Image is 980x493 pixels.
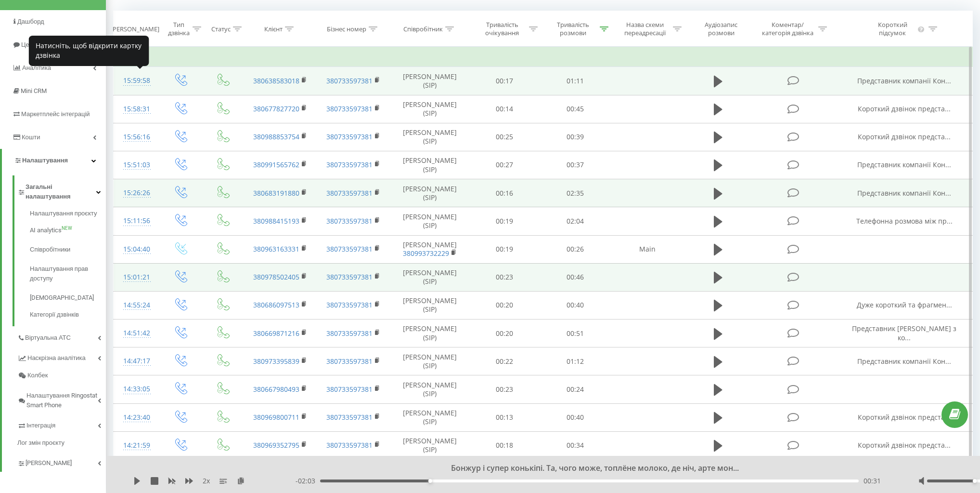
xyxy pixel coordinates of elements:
[253,385,299,394] a: 380667980493
[30,307,106,320] a: Категорії дзвінків
[22,133,40,141] span: Кошти
[870,21,916,37] div: Короткий підсумок
[428,479,432,483] div: Accessibility label
[27,371,48,380] span: Колбек
[540,179,611,207] td: 02:35
[540,347,611,375] td: 01:12
[326,440,373,450] a: 380733597381
[253,413,299,422] a: 380969800711
[540,207,611,235] td: 02:04
[17,438,64,448] span: Лог змін проєкту
[123,184,149,202] div: 15:26:26
[858,132,951,141] span: Короткий дзвінок предста...
[17,367,106,384] a: Колбек
[253,357,299,366] a: 380973395839
[17,346,106,367] a: Наскрізна аналітика
[469,235,540,263] td: 00:19
[253,329,299,338] a: 380669871216
[857,357,951,366] span: Представник компанії Кон...
[30,226,62,235] span: AI analytics
[203,476,210,486] span: 2 x
[17,452,106,472] a: [PERSON_NAME]
[390,67,469,95] td: [PERSON_NAME] (SIP)
[326,76,373,85] a: 380733597381
[327,25,366,33] div: Бізнес номер
[123,352,149,371] div: 14:47:17
[123,128,149,147] div: 15:56:16
[326,272,373,281] a: 380733597381
[326,329,373,338] a: 380733597381
[390,347,469,375] td: [PERSON_NAME] (SIP)
[253,76,299,85] a: 380638583018
[22,157,68,164] span: Налаштування
[326,413,373,422] a: 380733597381
[390,179,469,207] td: [PERSON_NAME] (SIP)
[123,268,149,287] div: 15:01:21
[857,300,952,309] span: Дуже короткий та фрагмен...
[26,421,55,430] span: Інтеграція
[21,41,67,48] span: Центр звернень
[21,87,47,94] span: Mini CRM
[469,151,540,179] td: 00:27
[858,440,951,450] span: Короткий дзвінок предста...
[864,476,881,486] span: 00:31
[469,431,540,459] td: 00:18
[857,76,951,85] span: Представник компанії Кон...
[390,235,469,263] td: [PERSON_NAME]
[469,67,540,95] td: 00:17
[123,156,149,174] div: 15:51:03
[2,149,106,172] a: Налаштування
[540,291,611,319] td: 00:40
[225,463,955,474] div: Бонжур і супер конькіпі. Та, чого може, топлёне молоко, де ніч, арте мон...
[326,357,373,366] a: 380733597381
[114,48,973,67] td: Вчора
[30,264,101,283] span: Налаштування прав доступу
[25,333,71,343] span: Віртуальна АТС
[30,259,106,288] a: Налаштування прав доступу
[469,207,540,235] td: 00:19
[326,160,373,169] a: 380733597381
[30,240,106,259] a: Співробітники
[973,479,977,483] div: Accessibility label
[469,291,540,319] td: 00:20
[17,384,106,414] a: Налаштування Ringostat Smart Phone
[326,132,373,141] a: 380733597381
[27,353,86,363] span: Наскрізна аналітика
[17,175,106,205] a: Загальні налаштування
[211,25,231,33] div: Статус
[852,324,956,342] span: Представник [PERSON_NAME] з ко...
[469,95,540,123] td: 00:14
[540,375,611,403] td: 00:24
[26,458,72,468] span: [PERSON_NAME]
[123,296,149,315] div: 14:55:24
[403,25,443,33] div: Співробітник
[167,21,190,37] div: Тип дзвінка
[29,36,149,66] div: Натисніть, щоб відкрити картку дзвінка
[540,95,611,123] td: 00:45
[253,188,299,198] a: 380683191880
[17,18,44,25] span: Дашборд
[264,25,283,33] div: Клієнт
[540,263,611,291] td: 00:46
[390,320,469,347] td: [PERSON_NAME] (SIP)
[619,21,671,37] div: Назва схеми переадресації
[390,403,469,431] td: [PERSON_NAME] (SIP)
[540,320,611,347] td: 00:51
[403,249,449,258] a: 380993732229
[390,151,469,179] td: [PERSON_NAME] (SIP)
[326,300,373,309] a: 380733597381
[22,64,51,71] span: Аналiтика
[253,216,299,226] a: 380988415193
[253,300,299,309] a: 380686097513
[469,375,540,403] td: 00:23
[253,272,299,281] a: 380978502405
[760,21,816,37] div: Коментар/категорія дзвінка
[123,436,149,455] div: 14:21:59
[123,71,149,90] div: 15:59:58
[856,216,953,226] span: Телефонна розмова між пр...
[469,347,540,375] td: 00:22
[111,25,159,33] div: [PERSON_NAME]
[390,207,469,235] td: [PERSON_NAME] (SIP)
[17,414,106,434] a: Інтеграція
[30,209,97,218] span: Налаштування проєкту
